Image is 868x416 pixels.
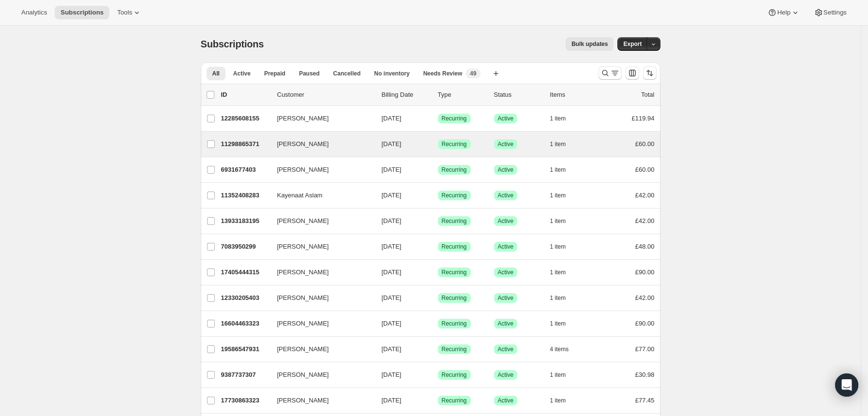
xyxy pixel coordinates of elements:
[550,317,577,330] button: 1 item
[221,394,655,407] div: 17730863323[PERSON_NAME][DATE]SuccessRecurringSuccessActive1 item£77.45
[271,111,368,126] button: [PERSON_NAME]
[221,344,269,354] p: 19586547931
[442,345,467,353] span: Recurring
[442,243,467,251] span: Recurring
[635,320,655,327] span: £90.00
[762,6,806,19] button: Help
[423,70,463,77] span: Needs Review
[271,367,368,383] button: [PERSON_NAME]
[271,290,368,306] button: [PERSON_NAME]
[277,242,329,252] span: [PERSON_NAME]
[442,217,467,225] span: Recurring
[221,214,655,228] div: 13933183195[PERSON_NAME][DATE]SuccessRecurringSuccessActive1 item£42.00
[382,217,402,224] span: [DATE]
[277,319,329,328] span: [PERSON_NAME]
[382,243,402,250] span: [DATE]
[21,9,47,16] span: Analytics
[277,396,329,405] span: [PERSON_NAME]
[498,268,514,276] span: Active
[823,9,847,16] span: Settings
[271,265,368,280] button: [PERSON_NAME]
[60,9,104,16] span: Subscriptions
[221,189,655,202] div: 11352408283Kayenaat Aslam[DATE]SuccessRecurringSuccessActive1 item£42.00
[498,294,514,302] span: Active
[277,114,329,123] span: [PERSON_NAME]
[550,342,580,356] button: 4 items
[442,115,467,122] span: Recurring
[635,345,655,353] span: £77.00
[299,70,320,77] span: Paused
[221,216,269,226] p: 13933183195
[221,396,269,405] p: 17730863323
[382,90,430,100] p: Billing Date
[550,189,577,202] button: 1 item
[221,267,269,277] p: 17405444315
[498,320,514,327] span: Active
[571,40,608,48] span: Bulk updates
[498,371,514,379] span: Active
[382,166,402,173] span: [DATE]
[264,70,285,77] span: Prepaid
[221,137,655,151] div: 11298865371[PERSON_NAME][DATE]SuccessRecurringSuccessActive1 item£60.00
[277,191,323,200] span: Kayenaat Aslam
[498,192,514,199] span: Active
[277,165,329,175] span: [PERSON_NAME]
[221,90,655,100] div: IDCustomerBilling DateTypeStatusItemsTotal
[221,165,269,175] p: 6931677403
[221,163,655,177] div: 6931677403[PERSON_NAME][DATE]SuccessRecurringSuccessActive1 item£60.00
[271,393,368,408] button: [PERSON_NAME]
[550,397,566,404] span: 1 item
[271,342,368,357] button: [PERSON_NAME]
[635,243,655,250] span: £48.00
[382,371,402,378] span: [DATE]
[382,192,402,199] span: [DATE]
[599,66,622,80] button: Search and filter results
[221,291,655,305] div: 12330205403[PERSON_NAME][DATE]SuccessRecurringSuccessActive1 item£42.00
[550,394,577,407] button: 1 item
[498,115,514,122] span: Active
[550,115,566,122] span: 1 item
[271,239,368,254] button: [PERSON_NAME]
[277,90,374,100] p: Customer
[550,268,566,276] span: 1 item
[221,242,269,252] p: 7083950299
[550,320,566,327] span: 1 item
[488,67,504,80] button: Create new view
[550,217,566,225] span: 1 item
[382,140,402,148] span: [DATE]
[550,163,577,177] button: 1 item
[442,140,467,148] span: Recurring
[382,115,402,122] span: [DATE]
[382,294,402,301] span: [DATE]
[641,90,654,100] p: Total
[550,214,577,228] button: 1 item
[835,373,858,397] div: Open Intercom Messenger
[271,213,368,229] button: [PERSON_NAME]
[271,136,368,152] button: [PERSON_NAME]
[566,37,614,51] button: Bulk updates
[498,140,514,148] span: Active
[382,320,402,327] span: [DATE]
[55,6,109,19] button: Subscriptions
[221,139,269,149] p: 11298865371
[550,266,577,279] button: 1 item
[442,397,467,404] span: Recurring
[15,6,53,19] button: Analytics
[635,294,655,301] span: £42.00
[550,90,599,100] div: Items
[550,112,577,125] button: 1 item
[643,66,657,80] button: Sort the results
[626,66,639,80] button: Customize table column order and visibility
[635,192,655,199] span: £42.00
[494,90,542,100] p: Status
[777,9,790,16] span: Help
[221,266,655,279] div: 17405444315[PERSON_NAME][DATE]SuccessRecurringSuccessActive1 item£90.00
[221,317,655,330] div: 16604463323[PERSON_NAME][DATE]SuccessRecurringSuccessActive1 item£90.00
[221,368,655,382] div: 9387737307[PERSON_NAME][DATE]SuccessRecurringSuccessActive1 item£30.98
[498,217,514,225] span: Active
[635,397,655,404] span: £77.45
[221,240,655,253] div: 7083950299[PERSON_NAME][DATE]SuccessRecurringSuccessActive1 item£48.00
[221,112,655,125] div: 12285608155[PERSON_NAME][DATE]SuccessRecurringSuccessActive1 item£119.94
[635,140,655,148] span: £60.00
[442,371,467,379] span: Recurring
